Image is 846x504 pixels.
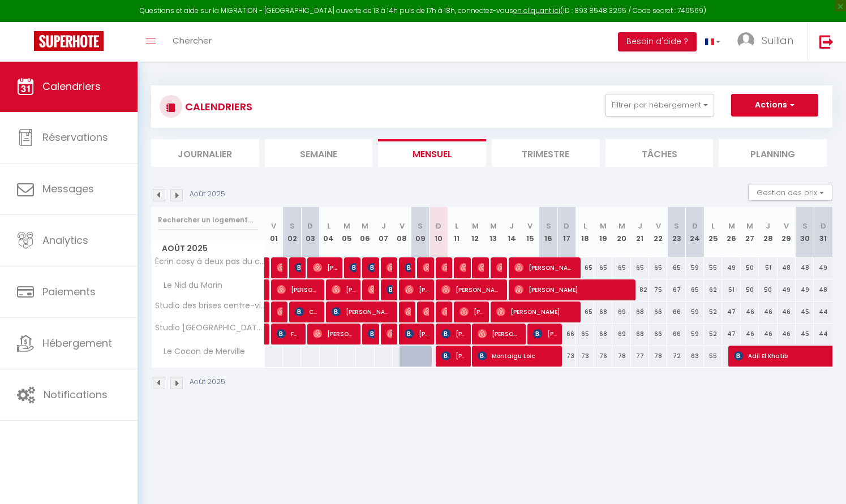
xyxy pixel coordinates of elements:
[594,257,612,278] div: 65
[719,139,827,167] li: Planning
[722,279,740,300] div: 51
[796,207,814,257] th: 30
[686,257,704,278] div: 59
[405,257,411,278] span: [PERSON_NAME]
[692,221,698,231] abbr: D
[759,207,777,257] th: 28
[405,323,429,344] span: [PERSON_NAME]
[686,301,704,322] div: 59
[190,189,225,200] p: Août 2025
[704,279,722,300] div: 62
[265,139,373,167] li: Semaine
[546,221,551,231] abbr: S
[350,257,356,278] span: [PERSON_NAME]
[393,207,411,257] th: 08
[277,323,301,344] span: Fabien Le Guyader
[667,324,685,344] div: 66
[649,207,667,257] th: 22
[265,207,283,257] th: 01
[704,346,722,367] div: 55
[619,221,625,231] abbr: M
[576,257,594,278] div: 65
[490,221,497,231] abbr: M
[153,301,267,310] span: Studio des brises centre-ville
[327,221,330,231] abbr: L
[583,221,587,231] abbr: L
[441,323,466,344] span: [PERSON_NAME]
[631,279,649,300] div: 82
[722,301,740,322] div: 47
[277,301,283,322] span: [PERSON_NAME]
[704,257,722,278] div: 55
[277,257,283,278] span: [PERSON_NAME]
[631,346,649,367] div: 77
[455,221,458,231] abbr: L
[704,301,722,322] div: 52
[343,221,350,231] abbr: M
[728,221,735,231] abbr: M
[503,207,521,257] th: 14
[271,221,276,231] abbr: V
[667,279,685,300] div: 67
[436,221,441,231] abbr: D
[564,221,569,231] abbr: D
[387,279,393,300] span: [PERSON_NAME]
[557,324,576,344] div: 66
[42,336,112,350] span: Hébergement
[638,221,642,231] abbr: J
[173,35,212,46] span: Chercher
[265,324,270,345] a: [PERSON_NAME]
[649,324,667,344] div: 66
[605,94,714,117] button: Filtrer par hébergement
[594,301,612,322] div: 68
[295,301,319,322] span: Coudeville Coline
[405,301,411,322] span: [PERSON_NAME]
[722,207,740,257] th: 26
[387,323,393,344] span: [PERSON_NAME]
[265,301,270,323] a: Rémi Le Sciellour
[295,257,301,278] span: [PERSON_NAME]
[514,279,629,300] span: [PERSON_NAME]
[667,301,685,322] div: 66
[405,279,429,300] span: [PERSON_NAME]
[576,301,594,322] div: 65
[313,323,355,344] span: [PERSON_NAME]
[277,279,319,300] span: [PERSON_NAME]
[459,257,466,278] span: [PERSON_NAME]
[600,221,607,231] abbr: M
[301,207,319,257] th: 03
[182,94,252,119] h3: CALENDRIERS
[814,301,832,322] div: 44
[704,324,722,344] div: 52
[362,221,368,231] abbr: M
[441,279,502,300] span: [PERSON_NAME]
[741,207,759,257] th: 27
[153,346,248,358] span: Le Cocon de Merville
[441,345,466,367] span: [PERSON_NAME]
[411,207,429,257] th: 09
[472,221,479,231] abbr: M
[796,301,814,322] div: 45
[612,207,630,257] th: 20
[513,6,560,15] a: en cliquant ici
[448,207,466,257] th: 11
[44,387,108,402] span: Notifications
[759,257,777,278] div: 51
[796,257,814,278] div: 48
[441,301,448,322] span: [PERSON_NAME]
[667,207,685,257] th: 23
[605,139,714,167] li: Tâches
[649,257,667,278] div: 65
[368,257,374,278] span: [PERSON_NAME]
[762,33,793,48] span: Sullian
[313,257,337,278] span: [PERSON_NAME]
[686,279,704,300] div: 65
[618,32,697,51] button: Besoin d'aide ?
[649,346,667,367] div: 78
[576,207,594,257] th: 18
[704,207,722,257] th: 25
[778,301,796,322] div: 46
[649,279,667,300] div: 75
[594,346,612,367] div: 76
[42,233,88,247] span: Analytics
